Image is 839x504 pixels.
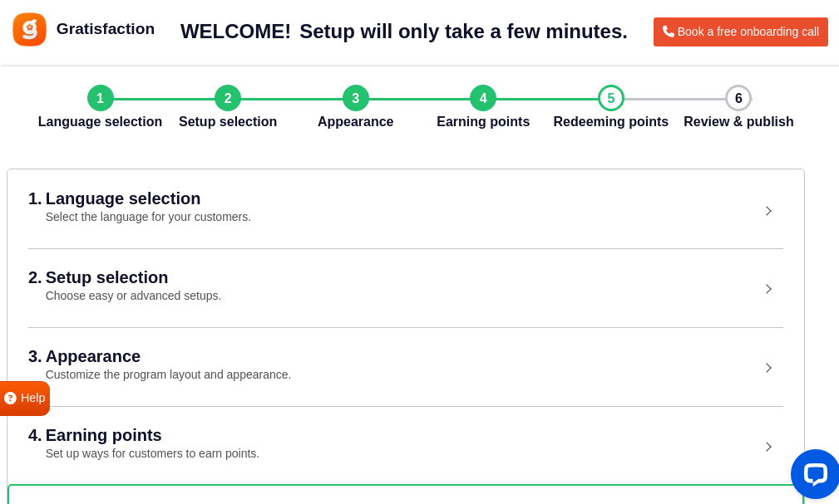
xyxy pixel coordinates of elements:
[11,11,48,48] img: Gratisfaction
[46,447,260,460] small: Set up ways for customers to earn points.
[46,289,222,302] small: Choose easy or advanced setups.
[299,20,628,44] h1: Setup will only take a few minutes.
[46,368,292,381] small: Customize the program layout and appearance.
[46,190,251,207] h2: Language selection
[28,269,42,306] h2: 2.
[21,389,46,408] span: Help
[180,20,291,44] h1: WELCOME!
[46,210,251,223] small: Select the language for your customers.
[179,112,277,132] span: Setup selection
[46,269,222,286] h2: Setup selection
[28,190,42,227] h2: 1.
[318,112,394,132] span: Appearance
[46,348,292,365] h2: Appearance
[654,17,828,46] a: Book a free onboarding call
[38,112,162,132] span: Language selection
[28,427,42,463] h2: 4.
[57,17,155,42] span: Gratisfaction
[46,427,260,443] h2: Earning points
[28,348,42,384] h2: 3.
[437,112,530,132] span: Earning points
